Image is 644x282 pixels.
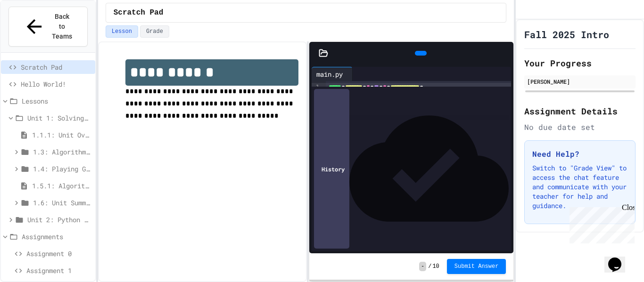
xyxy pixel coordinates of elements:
h2: Your Progress [524,56,636,70]
span: Assignment 0 [26,249,91,258]
div: [PERSON_NAME] [527,77,633,86]
div: 1 [312,83,321,92]
span: / [428,263,431,270]
p: Switch to "Grade View" to access the chat feature and communicate with your teacher for help and ... [532,163,627,210]
span: Back to Teams [51,12,73,41]
span: 1.1.1: Unit Overview [32,130,91,140]
h1: Fall 2025 Intro [524,28,609,41]
button: Submit Answer [447,259,506,274]
span: Assignment 1 [26,266,91,275]
div: main.py [312,69,347,79]
span: Hello World! [21,79,91,89]
span: 10 [432,263,439,270]
span: 1.3: Algorithms - from Pseudocode to Flowcharts [33,147,91,157]
button: Back to Teams [8,7,88,47]
span: 1.6: Unit Summary [33,198,91,208]
button: Lesson [106,25,138,38]
span: Unit 2: Python Fundamentals [27,215,91,225]
span: Assignments [22,232,91,242]
iframe: chat widget [604,244,635,273]
div: Chat with us now!Close [4,4,65,60]
span: Scratch Pad [114,7,164,18]
span: - [419,262,426,271]
span: Unit 1: Solving Problems in Computer Science [27,113,91,123]
span: 1.4: Playing Games [33,164,91,174]
div: main.py [312,67,353,81]
h3: Need Help? [532,148,627,160]
iframe: chat widget [566,203,635,243]
button: Grade [140,25,169,38]
h2: Assignment Details [524,105,636,118]
div: History [314,89,349,249]
span: Submit Answer [454,263,499,270]
div: No due date set [524,121,636,133]
span: Lessons [22,96,91,106]
span: Scratch Pad [21,62,91,72]
span: 1.5.1: Algorithm Practice Exercises [32,181,91,191]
